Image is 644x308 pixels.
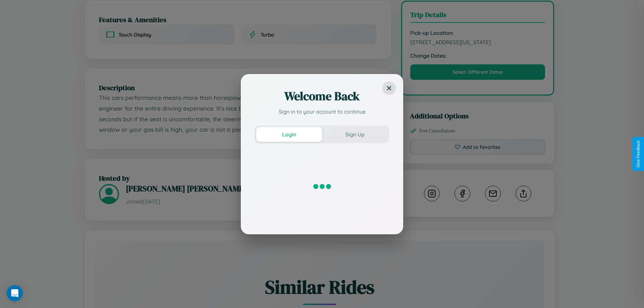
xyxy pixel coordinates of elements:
h2: Welcome Back [255,88,389,104]
button: Sign Up [322,127,388,142]
p: Sign in to your account to continue [255,108,389,116]
button: Login [256,127,322,142]
div: Open Intercom Messenger [7,285,23,301]
div: Give Feedback [636,140,641,168]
